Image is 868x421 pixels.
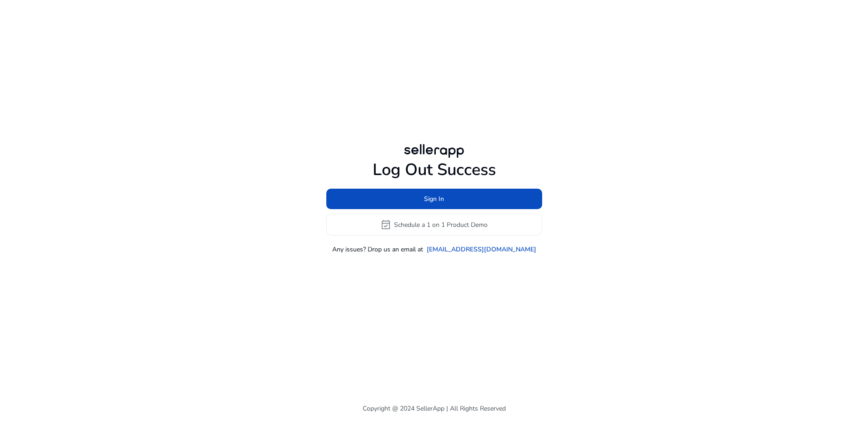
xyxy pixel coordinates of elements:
span: event_available [380,219,391,230]
span: Sign In [424,194,444,204]
h1: Log Out Success [326,160,542,180]
a: [EMAIL_ADDRESS][DOMAIN_NAME] [427,245,536,254]
button: Sign In [326,189,542,209]
button: event_availableSchedule a 1 on 1 Product Demo [326,214,542,236]
p: Any issues? Drop us an email at [332,245,423,254]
